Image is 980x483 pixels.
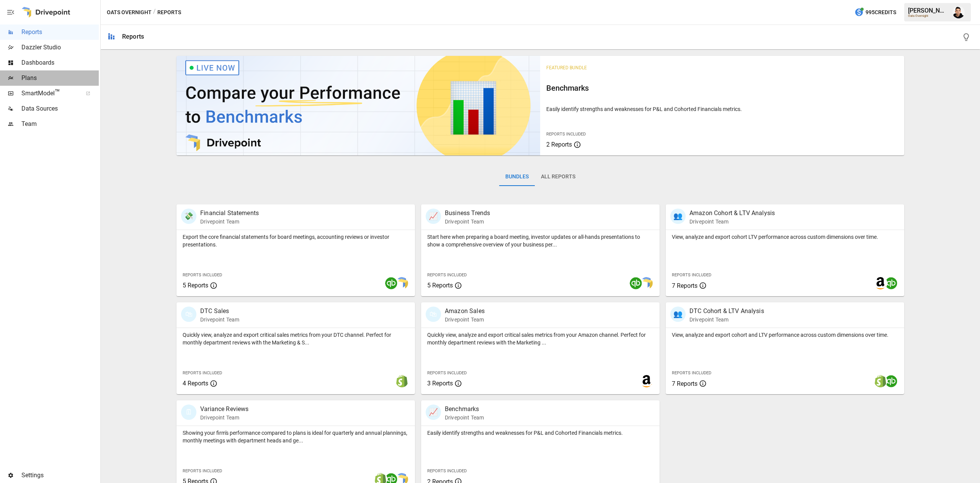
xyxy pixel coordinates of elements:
div: 📈 [426,405,441,420]
p: Drivepoint Team [445,316,485,323]
p: Benchmarks [445,405,484,414]
div: Reports [122,33,144,40]
p: Drivepoint Team [200,414,248,421]
div: 🛍 [181,307,196,322]
span: SmartModel [21,89,77,98]
span: Reports Included [183,273,222,277]
button: 995Credits [851,5,899,20]
span: 7 Reports [672,282,697,289]
img: amazon [640,375,653,387]
img: quickbooks [630,277,642,289]
span: Dashboards [21,58,99,67]
p: Export the core financial statements for board meetings, accounting reviews or investor presentat... [183,233,409,248]
p: Amazon Cohort & LTV Analysis [689,209,775,218]
span: Team [21,119,99,129]
p: Drivepoint Team [689,316,764,323]
span: Reports Included [672,273,711,277]
img: shopify [874,375,887,387]
span: Reports Included [427,273,467,277]
p: Quickly view, analyze and export critical sales metrics from your Amazon channel. Perfect for mon... [427,331,653,346]
span: 4 Reports [183,380,208,387]
span: ™ [55,88,60,97]
span: 7 Reports [672,380,697,387]
p: Drivepoint Team [689,218,775,225]
p: Business Trends [445,209,490,218]
span: 995 Credits [866,8,896,17]
p: Drivepoint Team [200,316,239,323]
img: shopify [396,375,408,387]
img: quickbooks [885,375,897,387]
span: Featured Bundle [546,65,587,70]
p: Drivepoint Team [445,414,484,421]
div: 👥 [670,209,686,224]
span: Dazzler Studio [21,43,99,52]
span: Reports Included [427,468,467,473]
img: smart model [640,277,653,289]
p: Financial Statements [200,209,259,218]
p: DTC Sales [200,307,239,316]
p: Quickly view, analyze and export critical sales metrics from your DTC channel. Perfect for monthl... [183,331,409,346]
span: Reports Included [183,370,222,375]
span: Data Sources [21,104,99,113]
p: Easily identify strengths and weaknesses for P&L and Cohorted Financials metrics. [427,429,653,437]
p: Showing your firm's performance compared to plans is ideal for quarterly and annual plannings, mo... [183,429,409,444]
h6: Benchmarks [546,82,898,94]
div: 📈 [426,209,441,224]
p: Drivepoint Team [200,218,259,225]
span: Plans [21,73,99,83]
img: quickbooks [385,277,397,289]
p: Start here when preparing a board meeting, investor updates or all-hands presentations to show a ... [427,233,653,248]
span: 5 Reports [427,282,453,289]
span: 5 Reports [183,282,208,289]
span: Reports [21,28,99,37]
img: quickbooks [885,277,897,289]
span: Reports Included [546,132,586,137]
p: Variance Reviews [200,405,248,414]
button: Oats Overnight [107,8,152,17]
img: amazon [874,277,887,289]
div: [PERSON_NAME] [908,7,948,14]
span: Reports Included [183,468,222,473]
div: 🗓 [181,405,196,420]
p: View, analyze and export cohort LTV performance across custom dimensions over time. [672,233,898,241]
img: Francisco Sanchez [952,6,965,18]
span: Reports Included [672,370,711,375]
p: Amazon Sales [445,307,485,316]
span: 3 Reports [427,380,453,387]
p: Drivepoint Team [445,218,490,225]
span: 2 Reports [546,141,572,148]
div: 💸 [181,209,196,224]
p: Easily identify strengths and weaknesses for P&L and Cohorted Financials metrics. [546,105,898,113]
span: Reports Included [427,370,467,375]
div: 🛍 [426,307,441,322]
img: smart model [396,277,408,289]
button: Francisco Sanchez [948,2,969,23]
p: DTC Cohort & LTV Analysis [689,307,764,316]
div: 👥 [670,307,686,322]
span: Settings [21,471,99,480]
button: All Reports [535,168,581,186]
button: Bundles [499,168,535,186]
div: / [153,8,156,17]
p: View, analyze and export cohort and LTV performance across custom dimensions over time. [672,331,898,339]
img: video thumbnail [176,56,540,155]
div: Oats Overnight [908,14,948,18]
